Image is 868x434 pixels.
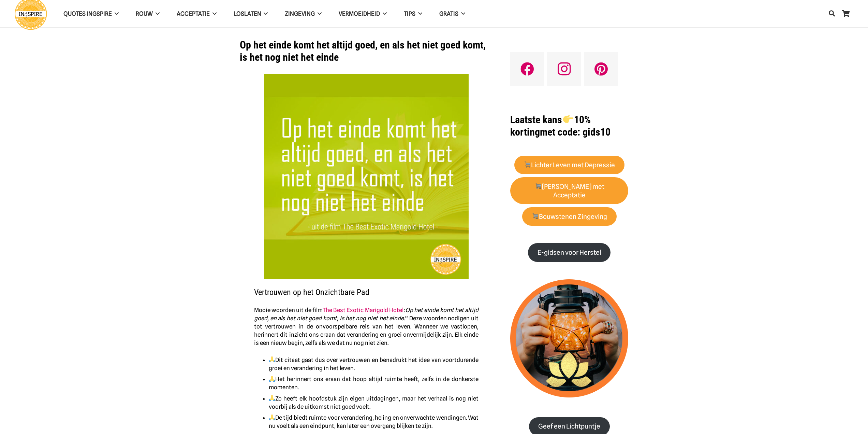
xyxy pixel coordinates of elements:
strong: Bouwstenen Zingeving [532,213,607,221]
a: 🛒Lichter Leven met Depressie [514,156,624,174]
a: GRATIS [431,5,474,23]
li: Het herinnert ons eraan dat hoop altijd ruimte heeft, zelfs in de donkerste momenten. [269,375,479,391]
span: Loslaten [234,10,261,17]
img: 🙏 [269,356,275,362]
a: Loslaten [225,5,277,23]
strong: Laatste kans 10% korting [510,114,590,138]
a: Instagram [547,52,581,86]
img: 🛒 [535,183,541,189]
a: 🛒Bouwstenen Zingeving [522,207,617,226]
span: Acceptatie [177,10,210,17]
li: Zo heeft elk hoofdstuk zijn eigen uitdagingen, maar het verhaal is nog niet voorbij als de uitkom... [269,394,479,411]
a: The Best Exotic Marigold Hotel [323,307,403,313]
strong: [PERSON_NAME] met Acceptatie [534,183,604,199]
img: 👉 [563,114,573,124]
p: Mooie woorden uit de film : ” Deze woorden nodigen uit tot vertrouwen in de onvoorspelbare reis v... [254,306,479,347]
img: 🙏 [269,376,275,382]
a: E-gidsen voor Herstel [528,243,610,262]
a: VERMOEIDHEID [330,5,395,23]
h2: Vertrouwen op het Onzichtbare Pad [254,279,479,297]
span: GRATIS [439,10,458,17]
a: 🛒[PERSON_NAME] met Acceptatie [510,177,628,205]
span: TIPS [404,10,415,17]
a: Pinterest [584,52,618,86]
span: QUOTES INGSPIRE [63,10,112,17]
a: ROUW [127,5,168,23]
a: Acceptatie [168,5,225,23]
img: 🛒 [524,161,531,168]
a: TIPS [395,5,431,23]
span: VERMOEIDHEID [339,10,380,17]
h1: Op het einde komt het altijd goed, en als het niet goed komt, is het nog niet het einde [240,39,493,64]
img: 🙏 [269,415,275,420]
a: Zingeving [276,5,330,23]
img: 🛒 [532,213,539,219]
a: QUOTES INGSPIRE [55,5,127,23]
a: Facebook [510,52,544,86]
img: lichtpuntjes voor in donkere tijden [510,279,628,397]
strong: E-gidsen voor Herstel [538,249,601,256]
li: De tijd biedt ruimte voor verandering, heling en onverwachte wendingen. Wat nu voelt als een eind... [269,414,479,430]
li: Dit citaat gaat dus over vertrouwen en benadrukt het idee van voortdurende groei en verandering i... [269,356,479,372]
span: ROUW [136,10,153,17]
span: Zingeving [285,10,315,17]
a: Zoeken [825,5,839,22]
strong: Lichter Leven met Depressie [524,161,615,169]
img: 🙏 [269,395,275,401]
h1: met code: gids10 [510,114,628,138]
strong: Geef een Lichtpuntje [538,422,600,430]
